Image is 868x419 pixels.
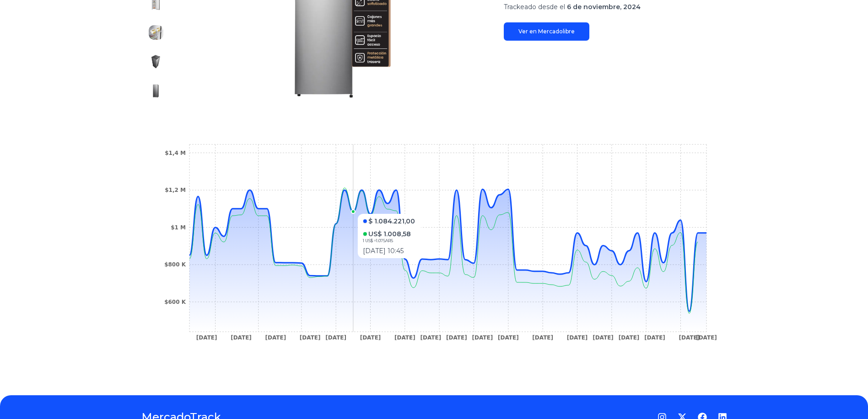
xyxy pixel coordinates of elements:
[446,334,467,341] tspan: [DATE]
[679,334,700,341] tspan: [DATE]
[566,334,588,341] tspan: [DATE]
[644,334,665,341] tspan: [DATE]
[420,334,441,341] tspan: [DATE]
[164,261,186,268] tspan: $800 K
[149,84,163,98] img: Freezer Vertical Hisense Rs-20dcs 153 L Color Plateado
[265,334,286,341] tspan: [DATE]
[504,22,589,41] a: Ver en Mercadolibre
[299,334,320,341] tspan: [DATE]
[394,334,415,341] tspan: [DATE]
[618,334,639,341] tspan: [DATE]
[165,187,186,193] tspan: $1,2 M
[165,150,186,156] tspan: $1,4 M
[696,334,717,341] tspan: [DATE]
[325,334,346,341] tspan: [DATE]
[472,334,493,341] tspan: [DATE]
[532,334,553,341] tspan: [DATE]
[164,299,186,305] tspan: $600 K
[149,25,163,40] img: Freezer Vertical Hisense Rs-20dcs 153 L Color Plateado
[171,224,186,231] tspan: $1 M
[149,54,163,69] img: Freezer Vertical Hisense Rs-20dcs 153 L Color Plateado
[360,334,381,341] tspan: [DATE]
[567,3,641,11] span: 6 de noviembre, 2024
[231,334,252,341] tspan: [DATE]
[593,334,614,341] tspan: [DATE]
[196,334,217,341] tspan: [DATE]
[504,3,565,11] span: Trackeado desde el
[497,334,518,341] tspan: [DATE]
